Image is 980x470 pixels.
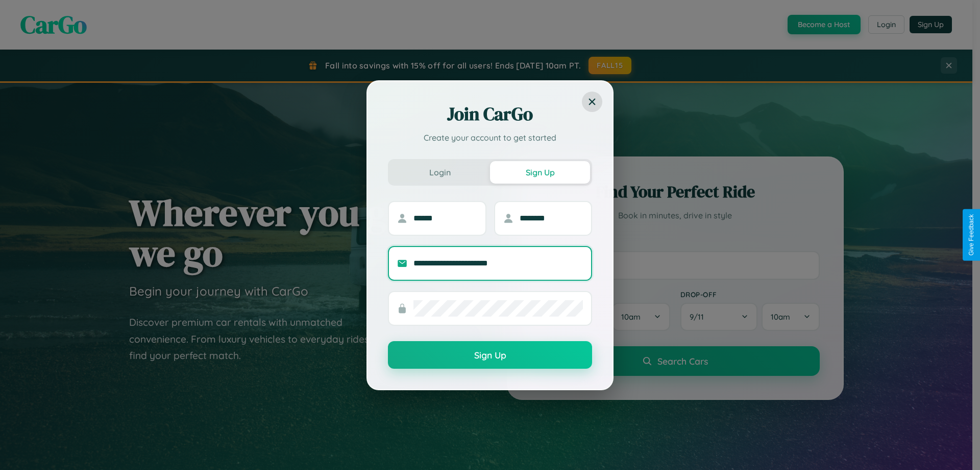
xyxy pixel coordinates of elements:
button: Login [390,161,490,184]
h2: Join CarGo [388,102,592,126]
button: Sign Up [388,341,592,369]
p: Create your account to get started [388,131,592,144]
div: Give Feedback [968,214,975,256]
button: Sign Up [490,161,590,184]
